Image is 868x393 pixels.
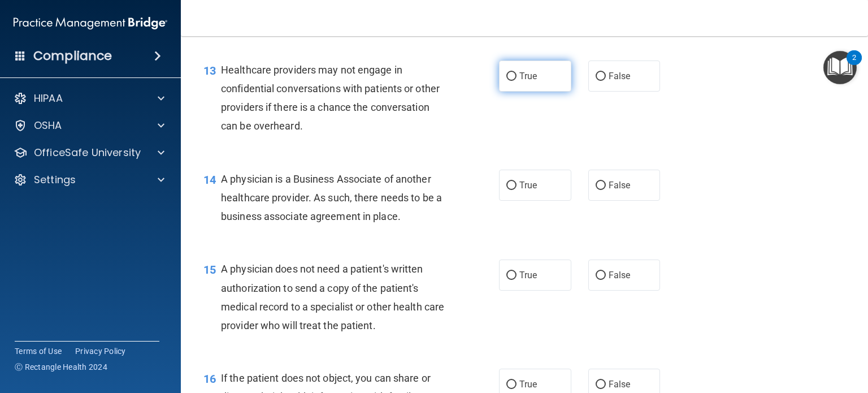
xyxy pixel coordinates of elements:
[596,271,606,280] input: False
[519,180,537,191] span: True
[609,180,631,191] span: False
[823,51,857,84] button: Open Resource Center, 2 new notifications
[14,146,164,159] a: OfficeSafe University
[14,12,167,34] img: PMB logo
[596,72,606,81] input: False
[506,182,517,190] input: True
[14,119,164,132] a: OSHA
[203,372,216,386] span: 16
[33,48,112,64] h4: Compliance
[852,58,856,72] div: 2
[519,71,537,81] span: True
[221,64,440,132] span: Healthcare providers may not engage in confidential conversations with patients or other provider...
[506,381,517,389] input: True
[34,173,76,187] p: Settings
[221,263,444,331] span: A physician does not need a patient's written authorization to send a copy of the patient's medic...
[506,271,517,280] input: True
[15,346,62,357] a: Terms of Use
[203,263,216,277] span: 15
[596,182,606,190] input: False
[14,92,164,105] a: HIPAA
[14,173,164,187] a: Settings
[34,146,141,159] p: OfficeSafe University
[203,173,216,187] span: 14
[203,64,216,77] span: 13
[75,346,126,357] a: Privacy Policy
[519,379,537,390] span: True
[34,92,63,105] p: HIPAA
[15,361,107,373] span: Ⓒ Rectangle Health 2024
[673,313,854,358] iframe: Drift Widget Chat Controller
[609,270,631,280] span: False
[609,379,631,390] span: False
[519,270,537,280] span: True
[609,71,631,81] span: False
[34,119,62,132] p: OSHA
[506,72,517,81] input: True
[596,381,606,389] input: False
[221,173,442,222] span: A physician is a Business Associate of another healthcare provider. As such, there needs to be a ...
